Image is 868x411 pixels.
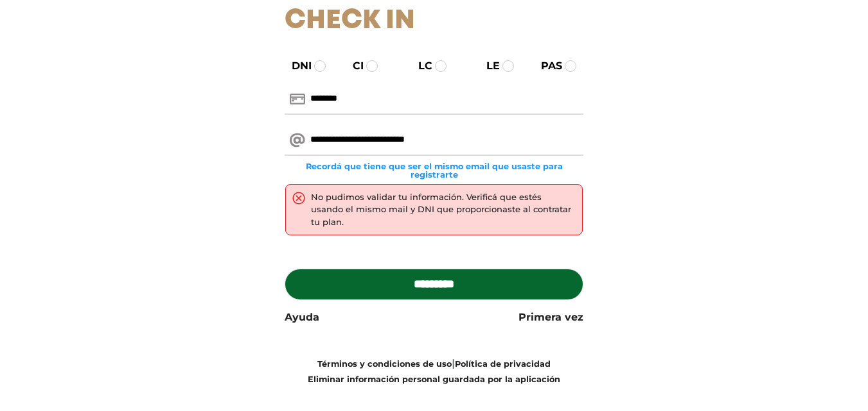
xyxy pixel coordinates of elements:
h1: Check In [285,5,583,37]
a: Política de privacidad [455,359,551,369]
a: Primera vez [518,310,583,325]
div: No pudimos validar tu información. Verificá que estés usando el mismo mail y DNI que proporcionas... [311,191,576,229]
div: | [275,356,593,387]
label: LE [475,58,500,74]
label: CI [341,58,364,74]
small: Recordá que tiene que ser el mismo email que usaste para registrarte [285,162,583,179]
a: Eliminar información personal guardada por la aplicación [308,374,560,384]
a: Ayuda [285,310,319,325]
a: Términos y condiciones de uso [317,359,452,369]
label: DNI [280,58,312,74]
label: LC [407,58,432,74]
label: PAS [529,58,562,74]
